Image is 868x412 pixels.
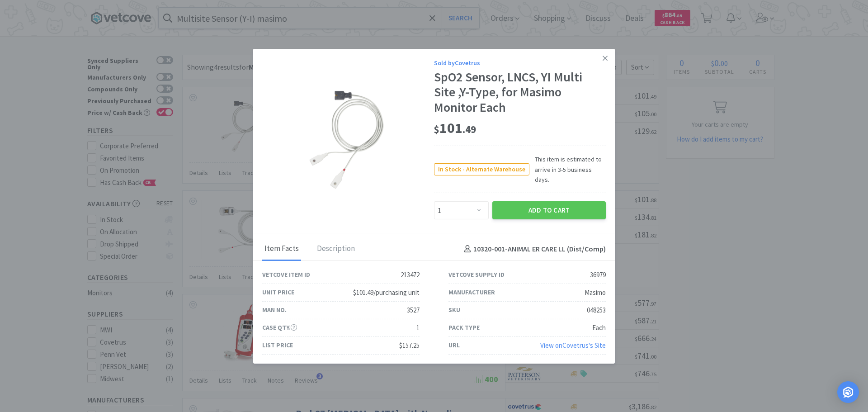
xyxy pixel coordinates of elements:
span: 101 [434,119,476,137]
a: View onCovetrus's Site [540,341,606,350]
div: Unit Price [262,287,294,297]
div: 3527 [407,305,420,316]
div: 048253 [587,305,606,316]
div: 213472 [401,270,420,280]
div: 36979 [590,270,606,280]
div: Vetcove Supply ID [448,270,505,279]
div: Item Facts [262,238,301,260]
div: Vetcove Item ID [262,270,310,279]
button: Add to Cart [492,201,606,219]
span: $ [434,123,439,136]
div: Each [592,322,606,333]
div: Case Qty. [262,322,297,332]
span: In Stock - Alternate Warehouse [434,164,529,175]
div: SpO2 Sensor, LNCS, YI Multi Site ,Y-Type, for Masimo Monitor Each [434,70,606,115]
div: Sold by Covetrus [434,57,606,67]
div: 1 [416,322,420,333]
span: This item is estimated to arrive in 3-5 business days. [529,154,606,185]
div: Description [315,238,357,260]
img: 34124e37ab87467dbc6a08398fa801d7_36979.png [307,82,390,195]
div: Pack Type [448,322,480,332]
div: List Price [262,340,293,350]
div: $157.25 [399,340,420,351]
div: SKU [448,305,460,315]
div: Masimo [585,287,606,298]
div: Man No. [262,305,287,315]
span: . 49 [462,123,476,136]
h4: 10320-001 - ANIMAL ER CARE LL (Dist/Comp) [461,243,606,255]
div: Open Intercom Messenger [837,381,859,403]
div: $101.49/purchasing unit [353,287,420,298]
div: Manufacturer [448,287,495,297]
div: URL [448,340,460,350]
